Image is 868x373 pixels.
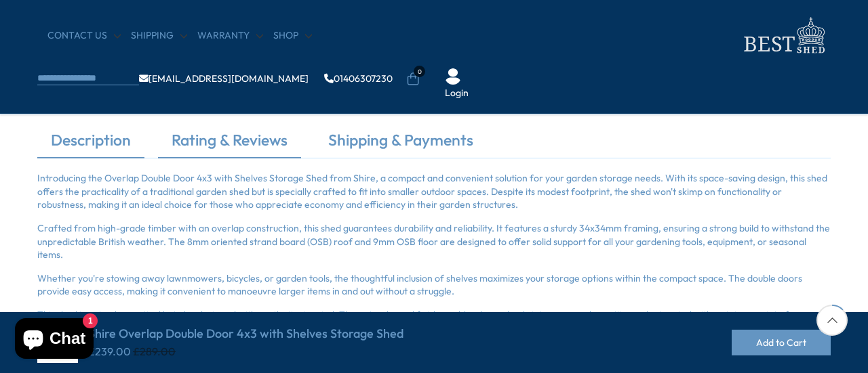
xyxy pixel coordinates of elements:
a: Shop [273,29,312,43]
a: Shipping [131,29,187,43]
del: £289.00 [133,345,176,358]
img: logo [736,14,831,58]
img: User Icon [445,68,461,85]
a: 0 [406,72,420,86]
a: Shipping & Payments [315,129,487,158]
inbox-online-store-chat: Shopify online store chat [11,318,98,362]
a: 01406307230 [324,74,393,83]
h4: Shire Overlap Double Door 4x3 with Shelves Storage Shed [88,326,403,341]
p: This shed is not only practical but also designed with aesthetics in mind. The natural wood finis... [37,309,831,335]
a: [EMAIL_ADDRESS][DOMAIN_NAME] [139,74,309,83]
a: Login [445,87,469,100]
a: Rating & Reviews [158,129,301,158]
a: Warranty [197,29,263,43]
a: Description [37,129,144,158]
button: Add to Cart [732,330,831,355]
p: Introducing the Overlap Double Door 4x3 with Shelves Storage Shed from Shire, a compact and conve... [37,172,831,212]
p: Whether you're stowing away lawnmowers, bicycles, or garden tools, the thoughtful inclusion of sh... [37,272,831,299]
span: 0 [414,66,425,77]
p: Crafted from high-grade timber with an overlap construction, this shed guarantees durability and ... [37,222,831,262]
a: CONTACT US [47,29,121,43]
ins: £239.00 [88,345,131,358]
